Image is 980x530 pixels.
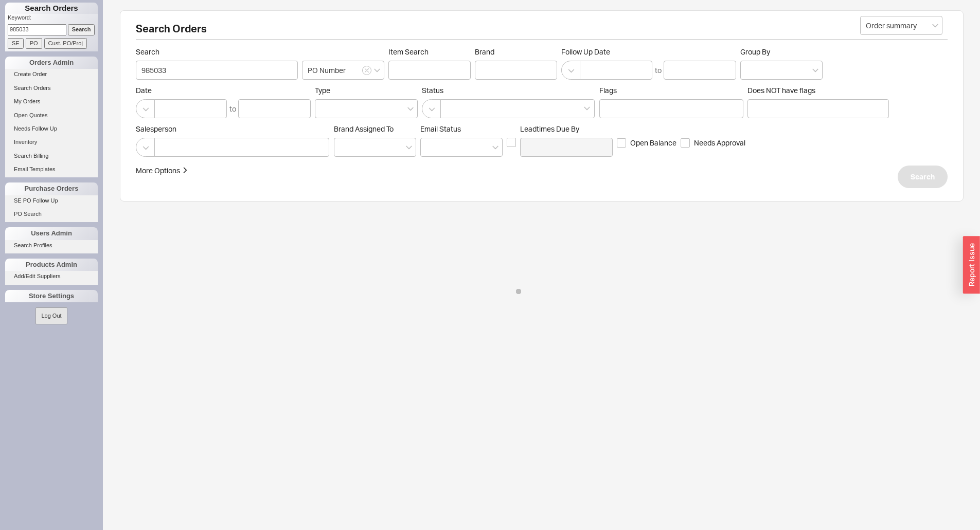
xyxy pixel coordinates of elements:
[5,227,98,240] div: Users Admin
[136,61,298,80] input: Search
[911,171,935,183] span: Search
[420,124,461,133] span: Em ​ ail Status
[5,57,98,69] div: Orders Admin
[5,137,98,148] a: Inventory
[694,138,745,148] span: Needs Approval
[320,103,328,115] input: Type
[388,61,471,80] input: Item Search
[5,69,98,80] a: Create Order
[492,145,498,150] svg: open menu
[747,86,815,95] span: Does NOT have flags
[5,96,98,107] a: My Orders
[520,124,613,134] span: Leadtimes Due By
[8,38,24,49] input: SE
[5,151,98,161] a: Search Billing
[475,47,494,56] span: Brand
[26,38,42,49] input: PO
[5,164,98,175] a: Email Templates
[8,14,98,24] p: Keyword:
[630,138,676,148] span: Open Balance
[5,271,98,282] a: Add/Edit Suppliers
[740,47,770,56] span: Group By
[315,86,330,95] span: Type
[812,68,818,72] svg: open menu
[5,195,98,206] a: SE PO Follow Up
[136,166,188,176] button: More Options
[5,123,98,134] a: Needs Follow Up
[14,125,57,132] span: Needs Follow Up
[68,24,95,35] input: Search
[5,209,98,220] a: PO Search
[334,124,394,133] span: Brand Assigned To
[388,47,471,57] span: Item Search
[932,24,938,28] svg: open menu
[136,166,180,176] div: More Options
[5,83,98,94] a: Search Orders
[599,86,617,95] span: Flags
[422,86,595,95] span: Status
[35,307,67,324] button: Log Out
[5,182,98,195] div: Purchase Orders
[136,124,330,134] span: Salesperson
[681,138,690,148] input: Needs Approval
[898,166,948,188] button: Search
[136,47,298,57] span: Search
[229,104,236,114] div: to
[5,110,98,121] a: Open Quotes
[860,16,942,35] input: Select...
[374,68,380,72] svg: open menu
[136,86,311,95] span: Date
[617,138,626,148] input: Open Balance
[136,24,948,40] h2: Search Orders
[5,259,98,271] div: Products Admin
[44,38,87,49] input: Cust. PO/Proj
[5,290,98,302] div: Store Settings
[655,65,662,76] div: to
[561,47,736,57] span: Follow Up Date
[406,145,412,150] svg: open menu
[5,3,98,14] h1: Search Orders
[5,240,98,251] a: Search Profiles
